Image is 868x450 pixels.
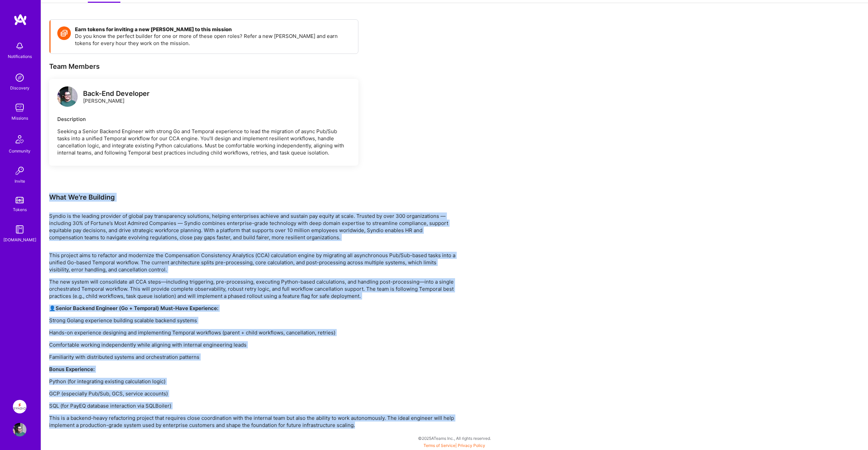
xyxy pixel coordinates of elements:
img: Community [12,131,28,147]
img: Syndio: CCA Workflow Orchestration Migration [13,400,26,413]
p: Comfortable working independently while aligning with internal engineering leads [49,341,456,348]
img: guide book [13,223,26,236]
img: bell [13,39,26,53]
a: Privacy Policy [458,443,485,448]
img: discovery [13,71,26,84]
img: tokens [16,197,24,203]
p: SQL (for PayEQ database interaction via SQLBoiler) [49,402,456,409]
p: Hands-on experience designing and implementing Temporal workflows (parent + child workflows, canc... [49,329,456,336]
strong: Senior Backend Engineer (Go + Temporal) Must-Have Experience: [56,305,218,311]
a: logo [57,86,78,108]
p: Do you know the perfect builder for one or more of these open roles? Refer a new [PERSON_NAME] an... [75,33,351,47]
p: This project aims to refactor and modernize the Compensation Consistency Analytics (CCA) calculat... [49,252,456,273]
img: teamwork [13,101,26,115]
p: Seeking a Senior Backend Engineer with strong Go and Temporal experience to lead the migration of... [57,128,350,156]
div: [DOMAIN_NAME] [3,236,36,243]
div: Tokens [13,206,27,213]
div: What We're Building [49,193,456,202]
p: Python (for integrating existing calculation logic) [49,378,456,385]
strong: Bonus Experience: [49,366,95,372]
div: [PERSON_NAME] [83,90,150,104]
p: GCP (especially Pub/Sub, GCS, service accounts) [49,390,456,397]
p: 👤 [49,305,456,312]
div: © 2025 ATeams Inc., All rights reserved. [41,430,868,447]
div: Invite [15,178,25,185]
a: Syndio: CCA Workflow Orchestration Migration [11,400,28,413]
div: Description [57,116,350,123]
img: User Avatar [13,423,26,436]
div: Discovery [10,84,29,91]
div: Community [9,147,31,155]
h4: Earn tokens for inviting a new [PERSON_NAME] to this mission [75,26,351,33]
img: logo [14,14,27,26]
p: This is a backend-heavy refactoring project that requires close coordination with the internal te... [49,414,456,429]
img: Invite [13,164,26,178]
div: Team Members [49,62,358,71]
p: The new system will consolidate all CCA steps—including triggering, pre-processing, executing Pyt... [49,278,456,300]
div: Notifications [8,53,32,60]
a: User Avatar [11,423,28,436]
img: Token icon [57,26,71,40]
img: logo [57,86,78,107]
div: Back-End Developer [83,90,150,97]
span: | [423,443,485,448]
p: Syndio is the leading provider of global pay transparency solutions, helping enterprises achieve ... [49,212,456,241]
div: Missions [12,115,28,122]
p: Strong Golang experience building scalable backend systems [49,317,456,324]
p: Familiarity with distributed systems and orchestration patterns [49,353,456,361]
a: Terms of Service [423,443,455,448]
